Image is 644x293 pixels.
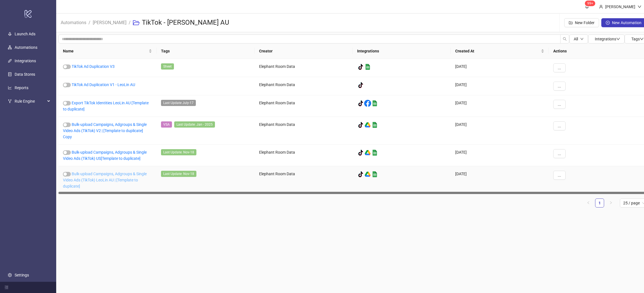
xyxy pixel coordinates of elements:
[255,145,353,166] div: Elephant Room Data
[72,82,135,87] a: TikTok Ad Duplication V1 - LeoLin AU
[255,117,353,145] div: Elephant Room Data
[161,171,196,177] span: Last Update: Nov-18
[60,19,87,25] a: Automations
[640,37,644,41] span: down
[15,273,29,277] a: Settings
[157,43,255,59] th: Tags
[606,199,615,207] button: right
[564,18,599,27] button: New Folder
[595,37,620,41] span: Integrations
[603,4,638,10] div: [PERSON_NAME]
[15,72,35,77] a: Data Stores
[553,149,566,158] button: ...
[63,150,147,161] a: Bulk-upload Campaigns, Adgroups & Single Video Ads (TikTok) US[Template to duplicate]
[451,145,549,166] div: [DATE]
[553,82,566,91] button: ...
[609,201,613,204] span: right
[451,95,549,117] div: [DATE]
[606,21,610,25] span: plus-circle
[63,172,147,188] a: Bulk-upload Campaigns, Adgroups & Single Video Ads (TikTok) LeoLin AU | [Template to duplicate]
[353,43,451,59] th: Integrations
[553,63,566,72] button: ...
[63,48,148,54] span: Name
[638,5,641,9] span: down
[558,66,561,70] span: ...
[575,20,595,25] span: New Folder
[455,48,540,54] span: Created At
[255,77,353,95] div: Elephant Room Data
[558,84,561,88] span: ...
[15,86,28,90] a: Reports
[599,5,603,9] span: user
[631,37,644,41] span: Tags
[133,19,140,26] span: folder-open
[563,37,567,41] span: search
[58,43,157,59] th: Name
[558,102,561,107] span: ...
[142,18,229,27] h3: TikTok - [PERSON_NAME] AU
[8,99,12,103] span: fork
[553,100,566,109] button: ...
[92,19,128,25] a: [PERSON_NAME]
[588,34,625,43] button: Integrationsdown
[587,201,590,204] span: left
[72,64,115,69] a: TikTok Ad Duplication V3
[161,149,196,155] span: Last Update: Nov-18
[255,59,353,77] div: Elephant Room Data
[569,21,573,25] span: folder-add
[451,166,549,194] div: [DATE]
[15,32,35,36] a: Launch Ads
[580,37,584,41] span: down
[584,199,593,207] li: Previous Page
[595,199,604,207] li: 1
[255,95,353,117] div: Elephant Room Data
[255,166,353,194] div: Elephant Room Data
[558,124,561,128] span: ...
[595,199,604,207] a: 1
[553,171,566,180] button: ...
[63,101,149,111] a: Export TikTok Identities LeoLin AU [Template to duplicate]
[451,117,549,145] div: [DATE]
[63,122,147,139] a: Bulk-upload Campaigns, Adgroups & Single Video Ads (TikTok) V2 | [Template to duplicate] Copy
[574,37,578,41] span: All
[255,43,353,59] th: Creator
[585,1,595,6] sup: 1614
[606,199,615,207] li: Next Page
[15,45,37,50] a: Automations
[15,96,46,107] span: Rule Engine
[451,43,549,59] th: Created At
[451,77,549,95] div: [DATE]
[161,121,172,128] span: VSA
[558,151,561,156] span: ...
[585,4,589,8] span: bell
[15,59,36,63] a: Integrations
[89,14,90,32] li: /
[4,285,8,289] span: menu-fold
[129,14,131,32] li: /
[174,121,215,128] span: Last Update: Jan - 2025
[161,100,196,106] span: Last Update July-17
[558,173,561,177] span: ...
[161,63,174,70] span: Sheet
[616,37,620,41] span: down
[584,199,593,207] button: left
[612,20,641,25] span: New Automation
[553,121,566,130] button: ...
[569,34,588,43] button: Alldown
[451,59,549,77] div: [DATE]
